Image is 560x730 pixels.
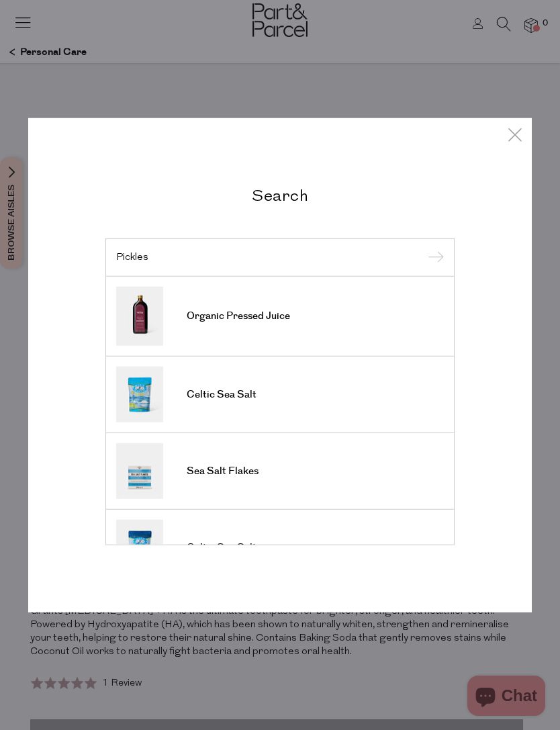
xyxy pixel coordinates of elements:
span: Organic Pressed Juice [187,310,290,323]
input: Search [116,252,444,262]
a: Sea Salt Flakes [116,443,444,499]
span: Celtic Sea Salt [187,388,256,402]
span: Celtic Sea Salt [187,541,256,555]
img: Organic Pressed Juice [116,287,163,346]
h2: Search [105,185,455,204]
a: Celtic Sea Salt [116,520,444,576]
a: Organic Pressed Juice [116,287,444,346]
span: Sea Salt Flakes [187,465,259,478]
img: Celtic Sea Salt [116,367,163,422]
a: Celtic Sea Salt [116,367,444,422]
img: Sea Salt Flakes [116,443,163,499]
img: Celtic Sea Salt [116,520,163,576]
